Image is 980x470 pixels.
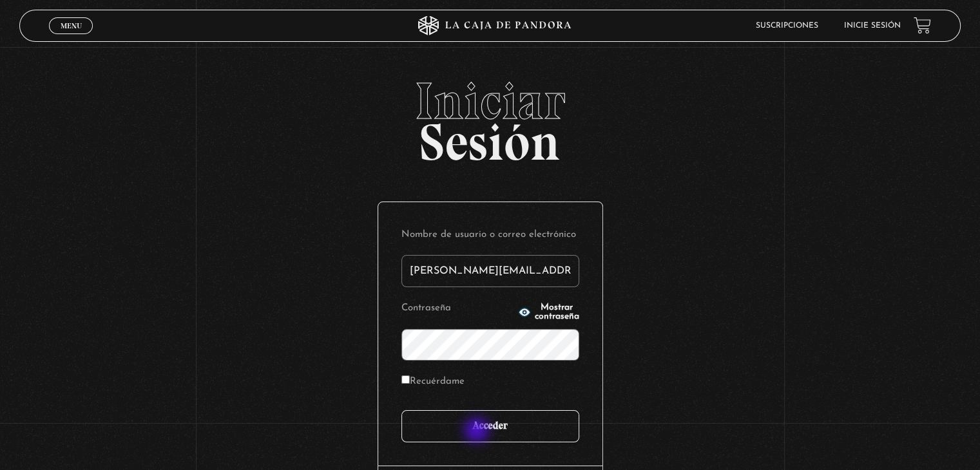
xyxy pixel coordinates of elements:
label: Nombre de usuario o correo electrónico [401,225,579,245]
label: Contraseña [401,299,514,319]
h2: Sesión [19,75,960,158]
label: Recuérdame [401,372,465,392]
span: Menu [61,22,82,30]
button: Mostrar contraseña [518,303,579,321]
span: Iniciar [19,75,960,127]
a: View your shopping cart [914,17,931,34]
a: Suscripciones [756,22,818,30]
a: Inicie sesión [844,22,901,30]
span: Cerrar [56,32,86,41]
input: Acceder [401,410,579,442]
span: Mostrar contraseña [535,303,579,321]
input: Recuérdame [401,375,410,384]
